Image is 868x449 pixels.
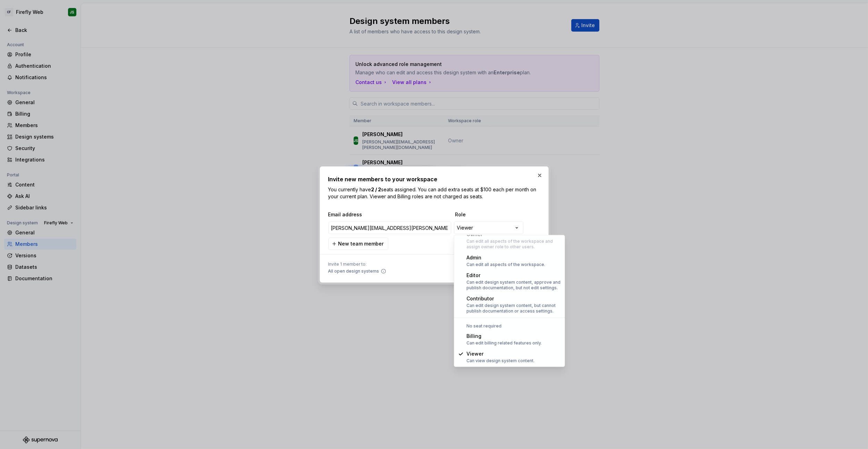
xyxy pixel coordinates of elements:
[466,358,534,364] div: Can view design system content.
[466,303,561,314] div: Can edit design system content, but cannot publish documentation or access settings.
[455,323,564,329] div: No seat required
[466,340,542,346] div: Can edit billing related features only.
[466,239,561,250] div: Can edit all aspects of the workspace and assign owner role to other users.
[466,296,494,301] span: Contributor
[466,255,481,260] span: Admin
[466,272,480,278] span: Editor
[466,280,561,291] div: Can edit design system content, approve and publish documentation, but not edit settings.
[466,333,481,339] span: Billing
[466,231,482,237] span: Owner
[466,351,483,357] span: Viewer
[466,262,545,267] div: Can edit all aspects of the workspace.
